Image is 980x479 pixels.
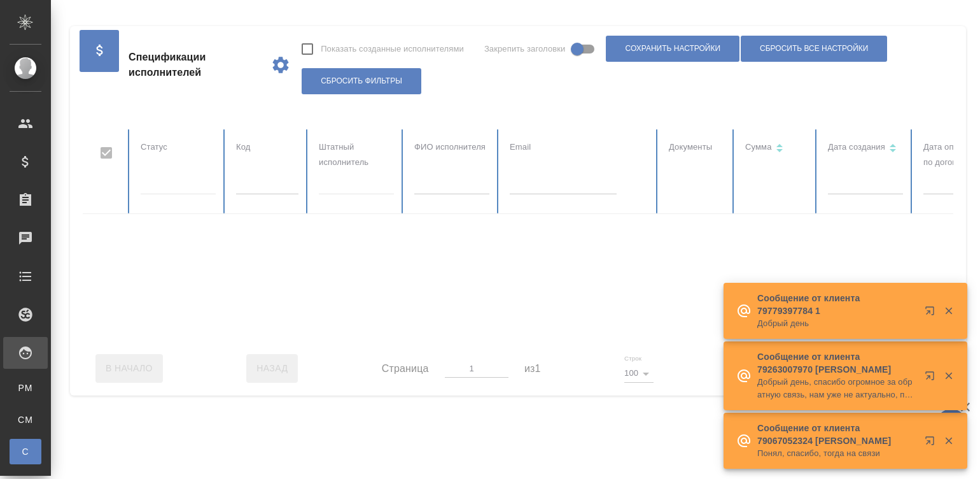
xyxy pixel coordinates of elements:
button: Сбросить фильтры [302,68,421,94]
p: Понял, спасибо, тогда на связи [757,447,916,460]
button: Сбросить все настройки [741,36,887,62]
p: Сообщение от клиента 79263007970 [PERSON_NAME] [757,350,916,376]
p: Сообщение от клиента 79779397784 1 [757,292,916,317]
a: PM [10,375,41,401]
button: Открыть в новой вкладке [917,363,948,394]
span: Показать созданные исполнителями [321,43,464,55]
span: Сбросить все настройки [760,43,868,54]
span: Спецификации исполнителей [129,50,260,80]
span: PM [16,382,35,394]
button: Открыть в новой вкладке [917,428,948,459]
span: Сохранить настройки [625,43,720,54]
span: С [16,445,35,458]
span: Закрепить заголовки [484,43,566,55]
button: Закрыть [935,435,962,447]
p: Сообщение от клиента 79067052324 [PERSON_NAME] [757,422,916,447]
p: Добрый день [757,317,916,330]
p: Добрый день, спасибо огромное за обратную связь, нам уже не актуально, простите🙏 [757,376,916,401]
button: Закрыть [935,305,962,317]
a: CM [10,407,41,433]
a: С [10,439,41,464]
button: Закрыть [935,370,962,382]
span: CM [16,413,35,426]
span: Сбросить фильтры [321,76,402,87]
button: Открыть в новой вкладке [917,298,948,329]
button: Сохранить настройки [606,36,739,62]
